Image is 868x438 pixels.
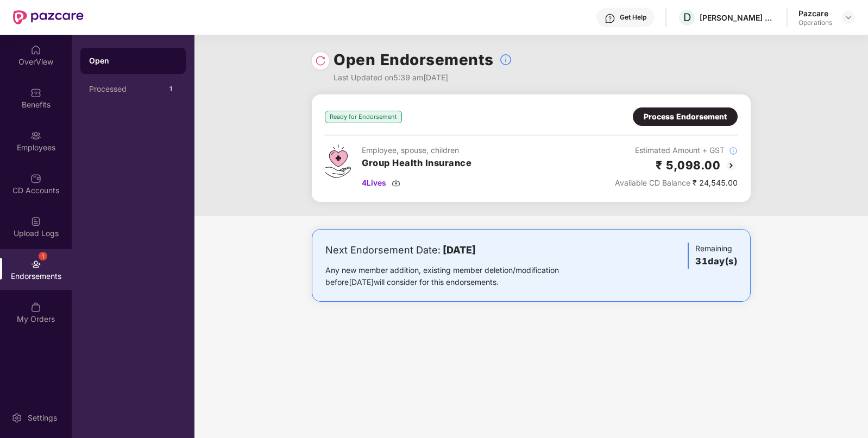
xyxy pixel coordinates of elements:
div: Get Help [620,13,646,22]
div: Employee, spouse, children [362,144,471,156]
div: Next Endorsement Date: [325,243,593,258]
div: Processed [89,85,164,93]
img: svg+xml;base64,PHN2ZyB4bWxucz0iaHR0cDovL3d3dy53My5vcmcvMjAwMC9zdmciIHdpZHRoPSI0Ny43MTQiIGhlaWdodD... [325,144,351,178]
img: svg+xml;base64,PHN2ZyBpZD0iU2V0dGluZy0yMHgyMCIgeG1sbnM9Imh0dHA6Ly93d3cudzMub3JnLzIwMDAvc3ZnIiB3aW... [11,412,22,423]
img: svg+xml;base64,PHN2ZyBpZD0iRW1wbG95ZWVzIiB4bWxucz0iaHR0cDovL3d3dy53My5vcmcvMjAwMC9zdmciIHdpZHRoPS... [30,130,41,141]
img: svg+xml;base64,PHN2ZyBpZD0iVXBsb2FkX0xvZ3MiIGRhdGEtbmFtZT0iVXBsb2FkIExvZ3MiIHhtbG5zPSJodHRwOi8vd3... [30,216,41,227]
div: 1 [164,82,177,96]
div: Remaining [688,243,737,269]
div: Estimated Amount + GST [615,144,738,156]
div: Settings [24,412,60,423]
img: svg+xml;base64,PHN2ZyBpZD0iSGVscC0zMngzMiIgeG1sbnM9Imh0dHA6Ly93d3cudzMub3JnLzIwMDAvc3ZnIiB3aWR0aD... [605,13,615,24]
span: 4 Lives [362,177,386,189]
div: Any new member addition, existing member deletion/modification before [DATE] will consider for th... [325,264,593,288]
img: svg+xml;base64,PHN2ZyBpZD0iSG9tZSIgeG1sbnM9Imh0dHA6Ly93d3cudzMub3JnLzIwMDAvc3ZnIiB3aWR0aD0iMjAiIG... [30,45,41,55]
div: 1 [39,252,47,261]
b: [DATE] [443,244,476,256]
img: svg+xml;base64,PHN2ZyBpZD0iRW5kb3JzZW1lbnRzIiB4bWxucz0iaHR0cDovL3d3dy53My5vcmcvMjAwMC9zdmciIHdpZH... [30,259,41,270]
h3: 31 day(s) [695,255,737,269]
div: Last Updated on 5:39 am[DATE] [334,72,512,84]
h2: ₹ 5,098.00 [656,156,720,174]
img: svg+xml;base64,PHN2ZyBpZD0iRHJvcGRvd24tMzJ4MzIiIHhtbG5zPSJodHRwOi8vd3d3LnczLm9yZy8yMDAwL3N2ZyIgd2... [844,13,853,22]
h1: Open Endorsements [334,48,494,72]
img: svg+xml;base64,PHN2ZyBpZD0iQ0RfQWNjb3VudHMiIGRhdGEtbmFtZT0iQ0QgQWNjb3VudHMiIHhtbG5zPSJodHRwOi8vd3... [30,173,41,184]
img: svg+xml;base64,PHN2ZyBpZD0iUmVsb2FkLTMyeDMyIiB4bWxucz0iaHR0cDovL3d3dy53My5vcmcvMjAwMC9zdmciIHdpZH... [315,55,326,66]
div: Ready for Endorsement [325,111,402,123]
img: svg+xml;base64,PHN2ZyBpZD0iRG93bmxvYWQtMzJ4MzIiIHhtbG5zPSJodHRwOi8vd3d3LnczLm9yZy8yMDAwL3N2ZyIgd2... [392,179,400,187]
span: Available CD Balance [615,178,690,187]
div: Pazcare [798,8,832,18]
img: svg+xml;base64,PHN2ZyBpZD0iSW5mb18tXzMyeDMyIiBkYXRhLW5hbWU9IkluZm8gLSAzMngzMiIgeG1sbnM9Imh0dHA6Ly... [729,147,738,155]
img: New Pazcare Logo [13,10,84,24]
img: svg+xml;base64,PHN2ZyBpZD0iQmVuZWZpdHMiIHhtbG5zPSJodHRwOi8vd3d3LnczLm9yZy8yMDAwL3N2ZyIgd2lkdGg9Ij... [30,87,41,98]
div: [PERSON_NAME] AND [PERSON_NAME] TECHNOLOGY ENGINEERING INDIA PRIVATE LIMITED [700,12,776,23]
h3: Group Health Insurance [362,156,471,170]
span: D [683,11,691,24]
img: svg+xml;base64,PHN2ZyBpZD0iQmFjay0yMHgyMCIgeG1sbnM9Imh0dHA6Ly93d3cudzMub3JnLzIwMDAvc3ZnIiB3aWR0aD... [725,159,738,172]
img: svg+xml;base64,PHN2ZyBpZD0iTXlfT3JkZXJzIiBkYXRhLW5hbWU9Ik15IE9yZGVycyIgeG1sbnM9Imh0dHA6Ly93d3cudz... [30,302,41,313]
div: ₹ 24,545.00 [615,177,738,189]
img: svg+xml;base64,PHN2ZyBpZD0iSW5mb18tXzMyeDMyIiBkYXRhLW5hbWU9IkluZm8gLSAzMngzMiIgeG1sbnM9Imh0dHA6Ly... [499,53,512,66]
div: Process Endorsement [644,111,727,123]
div: Open [89,55,177,66]
div: Operations [798,18,832,27]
